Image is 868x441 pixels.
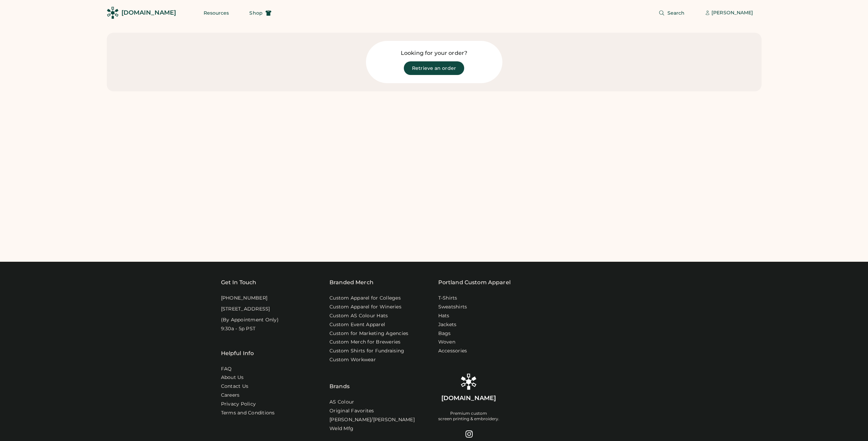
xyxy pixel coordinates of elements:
a: Portland Custom Apparel [438,278,511,287]
a: Sweatshirts [438,304,467,310]
button: Retrieve an order [404,61,464,75]
a: Hats [438,313,450,319]
a: Privacy Policy [221,401,256,408]
a: Weld Mfg [329,425,353,432]
a: Custom Apparel for Wineries [329,304,401,310]
a: Custom Merch for Breweries [329,339,401,346]
div: Helpful Info [221,349,254,358]
div: Premium custom screen printing & embroidery. [438,411,499,422]
a: Custom Shirts for Fundraising [329,348,404,354]
a: [PERSON_NAME]/[PERSON_NAME] [329,416,415,423]
a: Careers [221,392,240,399]
img: Rendered Logo - Screens [460,374,477,390]
div: (By Appointment Only) [221,317,279,323]
a: FAQ [221,366,232,372]
a: T-Shirts [438,295,457,302]
div: 9:30a - 5p PST [221,325,256,332]
div: Brands [329,365,350,391]
a: Accessories [438,348,467,354]
a: Jackets [438,321,457,328]
button: Search [650,6,693,20]
img: Rendered Logo - Screens [107,7,119,19]
a: Woven [438,339,455,346]
a: Bags [438,330,451,337]
a: AS Colour [329,399,354,406]
a: Custom AS Colour Hats [329,313,388,319]
a: Original Favorites [329,408,374,414]
button: Shop [241,6,279,20]
div: [STREET_ADDRESS] [221,306,270,313]
a: Custom Workwear [329,356,376,363]
span: Shop [249,11,262,15]
button: Resources [195,6,237,20]
a: Custom Apparel for Colleges [329,295,401,302]
div: [PHONE_NUMBER] [221,295,268,302]
div: Looking for your order? [401,49,467,57]
a: Custom Event Apparel [329,321,385,328]
div: Terms and Conditions [221,410,275,416]
div: [DOMAIN_NAME] [441,394,496,402]
div: Branded Merch [329,278,373,287]
a: Custom for Marketing Agencies [329,330,408,337]
div: [DOMAIN_NAME] [121,9,176,17]
a: Contact Us [221,383,249,390]
a: About Us [221,374,244,381]
span: Search [667,11,685,15]
div: [PERSON_NAME] [711,10,753,16]
div: Get In Touch [221,278,256,287]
